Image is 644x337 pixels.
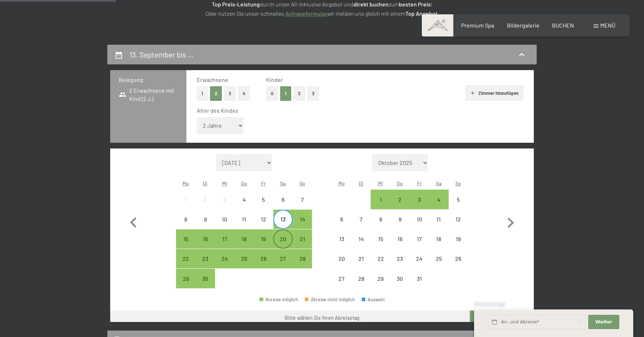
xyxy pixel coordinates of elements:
div: 22 [371,256,389,274]
div: Abreise nicht möglich [351,249,371,268]
div: Abreise möglich [234,249,254,268]
button: Zimmer hinzufügen [465,85,523,101]
div: Bitte wählen Sie Ihren Abreisetag [285,314,360,322]
abbr: Donnerstag [241,180,247,186]
div: 8 [177,216,195,234]
button: Weiter zu „Zimmer“ [470,311,534,328]
div: Abreise nicht möglich [332,210,351,229]
div: Wed Oct 29 2025 [371,269,390,288]
div: Abreise nicht möglich [332,269,351,288]
div: 6 [333,216,351,234]
div: Wed Sep 24 2025 [215,249,234,268]
button: Vorheriger Monat [123,154,144,289]
button: 3 [307,86,319,101]
div: 27 [333,276,351,294]
div: Thu Sep 04 2025 [234,190,254,209]
div: 4 [430,197,448,215]
abbr: Sonntag [455,180,461,186]
div: Abreise nicht möglich [390,229,410,249]
div: Wed Sep 17 2025 [215,229,234,249]
div: Mon Sep 29 2025 [176,269,195,288]
a: BUCHEN [552,22,574,29]
div: 16 [196,236,214,254]
button: 3 [224,86,236,101]
div: Thu Oct 30 2025 [390,269,410,288]
div: Abreise nicht möglich [371,229,390,249]
button: Weiter [588,315,619,329]
div: Abreise nicht möglich [351,269,371,288]
div: Tue Sep 23 2025 [195,249,215,268]
div: 18 [235,236,253,254]
div: Abreise möglich [176,229,195,249]
div: 10 [410,216,428,234]
div: Sat Sep 13 2025 [273,210,293,229]
div: Fri Sep 05 2025 [254,190,273,209]
span: Kinder [266,76,283,83]
div: Abreise nicht möglich [305,297,355,302]
div: Abreise möglich [390,190,410,209]
button: 1 [280,86,291,101]
div: Abreise möglich [234,229,254,249]
div: Abreise nicht möglich [429,229,448,249]
div: Abreise möglich [293,229,312,249]
div: 30 [196,276,214,294]
div: Tue Sep 02 2025 [195,190,215,209]
div: Wed Oct 15 2025 [371,229,390,249]
div: Abreise möglich [254,229,273,249]
div: Fri Oct 31 2025 [410,269,429,288]
div: 5 [254,197,272,215]
div: 7 [352,216,370,234]
div: Abreise nicht möglich [390,249,410,268]
div: 1 [177,197,195,215]
div: 14 [293,216,311,234]
div: Mon Oct 20 2025 [332,249,351,268]
div: 19 [254,236,272,254]
div: Abreise möglich [254,249,273,268]
div: Tue Oct 28 2025 [351,269,371,288]
a: Anfrageformular [285,10,327,17]
div: 4 [235,197,253,215]
div: Abreise nicht möglich [176,190,195,209]
div: 15 [177,236,195,254]
div: Mon Sep 01 2025 [176,190,195,209]
div: Sun Oct 12 2025 [449,210,468,229]
div: 9 [391,216,409,234]
div: Abreise möglich [273,229,293,249]
div: Fri Oct 17 2025 [410,229,429,249]
div: Fri Sep 26 2025 [254,249,273,268]
div: Abreise möglich [195,249,215,268]
div: Abreise nicht möglich [390,210,410,229]
div: Tue Sep 30 2025 [195,269,215,288]
abbr: Dienstag [203,180,208,186]
div: Sat Oct 04 2025 [429,190,448,209]
div: Abreise möglich [195,229,215,249]
div: Abreise möglich [293,249,312,268]
div: Sun Oct 26 2025 [449,249,468,268]
div: 20 [333,256,351,274]
div: Mon Oct 13 2025 [332,229,351,249]
div: 2 [196,197,214,215]
abbr: Freitag [261,180,266,186]
div: Thu Sep 25 2025 [234,249,254,268]
abbr: Samstag [280,180,286,186]
div: 23 [196,256,214,274]
div: Abreise nicht möglich [449,210,468,229]
div: 13 [333,236,351,254]
div: Abreise möglich [429,190,448,209]
div: 14 [352,236,370,254]
div: 17 [216,236,234,254]
abbr: Montag [182,180,189,186]
div: 24 [410,256,428,274]
abbr: Montag [338,180,345,186]
span: Schnellanfrage [474,301,505,307]
div: Thu Oct 09 2025 [390,210,410,229]
div: Fri Oct 03 2025 [410,190,429,209]
div: Fri Sep 12 2025 [254,210,273,229]
abbr: Mittwoch [378,180,383,186]
div: Tue Sep 09 2025 [195,210,215,229]
div: Abreise nicht möglich [429,249,448,268]
div: 6 [274,197,292,215]
div: 19 [449,236,467,254]
div: 2 [391,197,409,215]
div: 11 [235,216,253,234]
